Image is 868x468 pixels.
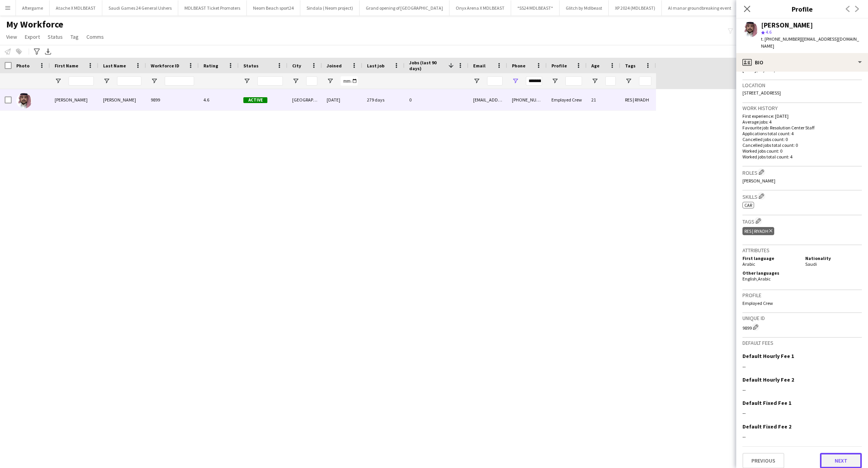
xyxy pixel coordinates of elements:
p: Worked jobs total count: 4 [742,154,862,160]
p: First experience: [DATE] [742,113,862,119]
input: Last Name Filter Input [117,76,141,86]
button: XP 2024 (MDLBEAST) [609,0,662,15]
div: [PHONE_NUMBER] [507,89,547,110]
span: First Name [55,63,78,69]
span: t. [PHONE_NUMBER] [761,36,801,42]
span: Status [243,63,258,69]
span: | [EMAIL_ADDRESS][DOMAIN_NAME] [761,36,859,49]
h3: Skills [742,192,862,200]
a: Status [45,32,66,42]
span: My Workforce [6,19,63,30]
p: Applications total count: 4 [742,131,862,136]
div: -- [742,409,862,416]
div: -- [742,386,862,393]
span: Last Name [103,63,126,69]
span: Rating [203,63,218,69]
p: Favourite job: Resolution Center Staff [742,125,862,131]
div: [PERSON_NAME] [98,89,146,110]
app-action-btn: Advanced filters [32,47,41,56]
button: Onyx Arena X MDLBEAST [449,0,511,15]
button: Open Filter Menu [551,77,558,84]
button: Open Filter Menu [292,77,299,84]
input: Status Filter Input [257,76,283,86]
button: Open Filter Menu [243,77,250,84]
button: Neom Beach sport24 [247,0,300,15]
h3: Profile [736,4,868,14]
h3: Default Fixed Fee 1 [742,399,791,406]
span: Car [744,202,752,208]
span: Profile [551,63,567,69]
p: Employed Crew [742,300,862,306]
h3: Tags [742,217,862,225]
h3: Profile [742,292,862,299]
button: Open Filter Menu [591,77,598,84]
h3: Default fees [742,339,862,346]
img: Mohmmed Alanzi [16,93,32,108]
p: Cancelled jobs count: 0 [742,136,862,142]
button: Glitch by Mdlbeast [560,0,609,15]
button: Saudi Games 24 General Ushers [102,0,178,15]
span: City [292,63,301,69]
h3: Unique ID [742,315,862,322]
span: Last job [367,63,384,69]
button: Atache X MDLBEAST [50,0,102,15]
input: Profile Filter Input [565,76,582,86]
span: [STREET_ADDRESS] [742,90,781,96]
div: 21 [587,89,620,110]
h5: First language [742,255,799,261]
input: Email Filter Input [487,76,503,86]
button: Open Filter Menu [473,77,480,84]
button: Open Filter Menu [103,77,110,84]
p: Cancelled jobs total count: 0 [742,142,862,148]
div: [DATE] [322,89,362,110]
button: Open Filter Menu [512,77,519,84]
h3: Location [742,82,862,89]
div: [GEOGRAPHIC_DATA] [288,89,322,110]
div: 279 days [362,89,405,110]
a: Comms [83,32,107,42]
span: Comms [86,33,104,40]
input: First Name Filter Input [69,76,94,86]
span: Export [25,33,40,40]
span: Photo [16,63,29,69]
input: Phone Filter Input [526,76,542,86]
div: 4.6 [199,89,239,110]
div: [EMAIL_ADDRESS][DOMAIN_NAME] [468,89,507,110]
h5: Other languages [742,270,799,276]
button: MDLBEAST Ticket Promoters [178,0,247,15]
input: Tags Filter Input [639,76,651,86]
div: 9899 [742,323,862,331]
h3: Work history [742,105,862,112]
span: Status [48,33,63,40]
input: City Filter Input [306,76,317,86]
a: View [3,32,20,42]
span: Tags [625,63,635,69]
div: 0 [405,89,468,110]
div: RES | RIYADH [742,227,774,235]
span: Age [591,63,599,69]
span: 4.6 [766,29,772,35]
span: Jobs (last 90 days) [409,60,445,71]
div: [PERSON_NAME] [761,22,813,29]
span: Tag [71,33,79,40]
div: RES | RIYADH [620,89,656,110]
input: Workforce ID Filter Input [165,76,194,86]
span: Active [243,97,267,103]
div: Bio [736,53,868,72]
p: Worked jobs count: 0 [742,148,862,154]
button: Grand opening of [GEOGRAPHIC_DATA] [360,0,449,15]
span: Arabic [742,261,755,267]
a: Tag [67,32,82,42]
span: View [6,33,17,40]
input: Joined Filter Input [341,76,358,86]
div: Employed Crew [547,89,587,110]
h5: Nationality [805,255,862,261]
button: Al manar groundbreaking event [662,0,738,15]
span: Saudi [805,261,817,267]
app-action-btn: Export XLSX [43,47,53,56]
h3: Default Hourly Fee 2 [742,376,794,383]
span: Email [473,63,486,69]
button: Sindala ( Neom project) [300,0,360,15]
button: Open Filter Menu [327,77,334,84]
input: Age Filter Input [605,76,616,86]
